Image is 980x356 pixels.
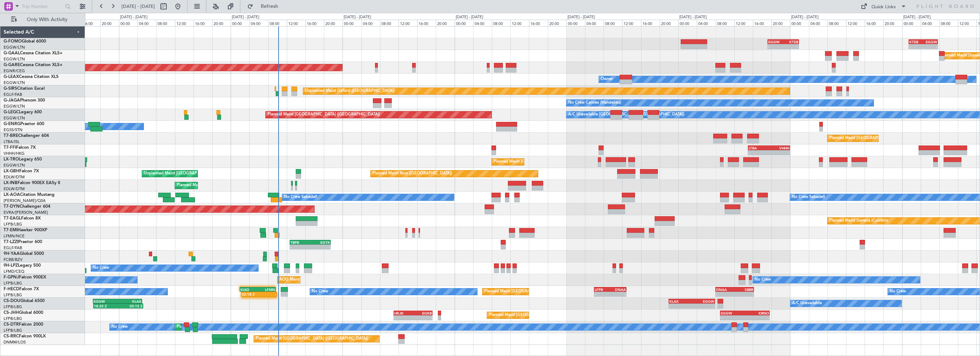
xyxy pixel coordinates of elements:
div: Planned Maint Geneva (Cointrin) [177,180,236,191]
a: 9H-LPZLegacy 500 [4,263,41,268]
div: 12:00 [622,20,641,26]
span: CS-RRC [4,334,19,338]
a: LFPB/LBG [4,316,22,321]
a: F-GPNJFalcon 900EX [4,275,46,280]
span: LX-INB [4,181,17,185]
div: LFPB [595,287,610,292]
span: T7-FFI [4,145,16,150]
div: - [610,292,626,296]
a: G-FOMOGlobal 6000 [4,39,46,44]
a: G-GARECessna Citation XLS+ [4,63,62,67]
div: No Crew Cannes (Mandelieu) [568,98,621,108]
a: LFPB/LBG [4,222,22,227]
a: G-SIRSCitation Excel [4,86,45,91]
div: [DATE] - [DATE] [232,14,259,20]
span: T7-EMI [4,228,17,232]
span: [DATE] - [DATE] [121,3,155,10]
div: 00:00 [231,20,249,26]
a: T7-EAGLFalcon 8X [4,216,41,221]
div: - [669,304,692,308]
div: No Crew Sabadell [792,192,825,203]
a: DNMM/LOS [4,340,26,345]
div: 16:00 [865,20,883,26]
div: - [290,245,310,249]
div: KTEB [909,40,923,44]
a: T7-EMIHawker 900XP [4,228,47,232]
div: 00:00 [902,20,921,26]
span: CS-DTR [4,322,19,327]
a: T7-LZZIPraetor 600 [4,240,42,244]
div: [DATE] - [DATE] [903,14,931,20]
div: EGGW [721,311,745,315]
a: LX-TROLegacy 650 [4,157,42,162]
div: KTEB [783,40,798,44]
div: - [692,304,714,308]
div: 04:00 [361,20,380,26]
div: 08:00 [716,20,734,26]
div: - [909,44,923,49]
span: G-GARE [4,63,20,67]
span: CS-JHH [4,311,19,315]
div: 16:00 [641,20,660,26]
a: CS-JHHGlobal 6000 [4,311,43,315]
div: - [595,292,610,296]
div: 00:00 [342,20,361,26]
div: 12:00 [287,20,305,26]
div: VHHH [769,146,789,150]
div: AOG Maint Hyères ([GEOGRAPHIC_DATA]-[GEOGRAPHIC_DATA]) [279,275,400,285]
a: LFMD/CEQ [4,269,24,274]
a: G-JAGAPhenom 300 [4,98,45,103]
a: EGGW/LTN [4,163,25,168]
div: LTBA [749,146,769,150]
div: Planned Maint [GEOGRAPHIC_DATA] ([GEOGRAPHIC_DATA]) [829,133,942,144]
div: 20:00 [660,20,678,26]
div: 08:00 [380,20,399,26]
div: No Crew Sabadell [284,192,317,203]
div: 04:00 [809,20,827,26]
div: [DATE] - [DATE] [791,14,819,20]
a: [PERSON_NAME]/QSA [4,198,46,203]
div: 00:00 [566,20,585,26]
a: LFPB/LBG [4,281,22,286]
a: EGLF/FAB [4,245,22,251]
div: DNAA [610,287,626,292]
span: G-FOMO [4,39,22,44]
div: 20:00 [324,20,342,26]
div: No Crew [890,286,906,297]
a: CS-DTRFalcon 2000 [4,322,43,327]
a: EVRA/[PERSON_NAME] [4,210,48,215]
span: LX-AOA [4,193,20,197]
a: LFPB/LBG [4,304,22,310]
div: - [716,292,735,296]
div: Quick Links [871,4,896,11]
span: G-LEAX [4,75,19,79]
div: EGGW [692,299,714,303]
div: 04:00 [585,20,604,26]
div: [DATE] - [DATE] [567,14,595,20]
a: LTBA/ISL [4,139,20,144]
div: - [749,150,769,155]
span: F-GPNJ [4,275,19,280]
div: Planned Maint [GEOGRAPHIC_DATA] ([GEOGRAPHIC_DATA]) [484,286,597,297]
div: KIAD [240,287,257,292]
div: A/C Unavailable [GEOGRAPHIC_DATA] ([GEOGRAPHIC_DATA]) [568,109,684,120]
div: Planned Maint [GEOGRAPHIC_DATA] ([GEOGRAPHIC_DATA]) [494,157,606,167]
input: Trip Number [22,1,63,12]
div: 12:00 [846,20,865,26]
div: A/C Unavailable [792,298,822,309]
div: 00:00 [119,20,137,26]
div: No Crew [111,322,128,332]
button: Refresh [244,1,287,12]
div: Planned Maint [GEOGRAPHIC_DATA] ([GEOGRAPHIC_DATA]) [489,310,601,321]
div: 20:00 [883,20,902,26]
div: Unplanned Maint Oxford ([GEOGRAPHIC_DATA]) [305,86,395,97]
div: [DATE] - [DATE] [679,14,707,20]
div: 08:00 [604,20,622,26]
a: EDLW/DTM [4,186,25,192]
a: VHHH/HKG [4,151,25,156]
a: LX-GBHFalcon 7X [4,169,39,173]
a: G-ENRGPraetor 600 [4,122,44,126]
div: 05:15 Z [118,304,142,308]
div: - [923,44,937,49]
span: G-LEGC [4,110,19,114]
